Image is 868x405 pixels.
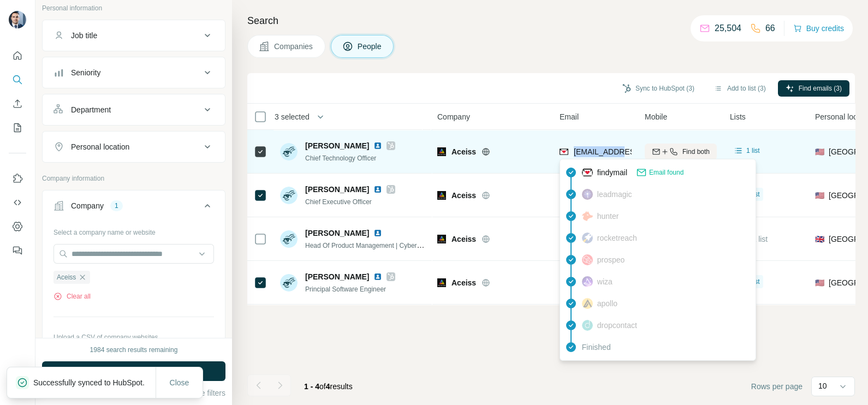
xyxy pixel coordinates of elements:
[582,342,611,353] span: Finished
[42,174,225,183] p: Company information
[170,377,189,388] span: Close
[746,277,760,287] span: 1 list
[247,13,855,28] h4: Search
[33,377,153,388] p: Successfully synced to HubSpot.
[280,274,298,291] img: Avatar
[53,223,214,237] div: Select a company name or website
[746,146,760,156] span: 1 list
[793,21,844,36] button: Buy credits
[574,147,703,156] span: [EMAIL_ADDRESS][DOMAIN_NAME]
[304,382,319,391] span: 1 - 4
[71,104,111,115] div: Department
[373,185,382,194] img: LinkedIn logo
[645,144,717,160] button: Find both
[730,111,746,122] span: Lists
[815,190,824,201] span: 🇺🇸
[582,298,593,309] img: provider apollo logo
[645,111,667,122] span: Mobile
[649,168,683,177] span: Email found
[597,276,613,287] span: wiza
[42,3,225,13] p: Personal information
[815,277,824,288] span: 🇺🇸
[43,22,225,49] button: Job title
[110,201,123,211] div: 1
[818,380,827,391] p: 10
[9,169,26,188] button: Use Surfe on LinkedIn
[53,332,214,342] p: Upload a CSV of company websites.
[280,187,298,204] img: Avatar
[305,184,369,195] span: [PERSON_NAME]
[437,111,470,122] span: Company
[582,167,593,178] img: provider findymail logo
[305,140,369,151] span: [PERSON_NAME]
[9,118,26,138] button: My lists
[305,271,369,282] span: [PERSON_NAME]
[373,229,382,237] img: LinkedIn logo
[715,22,741,35] p: 25,504
[71,67,100,78] div: Seniority
[746,189,760,199] span: 1 list
[71,200,104,211] div: Company
[358,41,383,52] span: People
[326,382,330,391] span: 4
[280,143,298,160] img: Avatar
[9,241,26,260] button: Feedback
[765,22,775,35] p: 66
[799,84,842,93] span: Find emails (3)
[57,272,76,282] span: Aceiss
[597,298,617,309] span: apollo
[560,146,568,157] img: provider findymail logo
[305,241,442,249] span: Head Of Product Management | Cyber Security
[597,211,619,222] span: hunter
[43,193,225,223] button: Company1
[9,70,26,90] button: Search
[597,320,637,331] span: dropcontact
[597,189,632,200] span: leadmagic
[53,291,91,301] button: Clear all
[582,233,593,243] img: provider rocketreach logo
[582,276,593,287] img: provider wiza logo
[42,361,225,381] button: Run search
[582,211,593,221] img: provider hunter logo
[280,230,298,248] img: Avatar
[437,278,446,287] img: Logo of Aceiss
[275,111,310,122] span: 3 selected
[304,382,353,391] span: results
[114,366,153,377] span: Run search
[582,189,593,200] img: provider leadmagic logo
[560,111,579,122] span: Email
[706,80,774,97] button: Add to list (3)
[274,41,314,52] span: Companies
[43,59,225,86] button: Seniority
[9,193,26,212] button: Use Surfe API
[43,134,225,160] button: Personal location
[305,198,372,206] span: Chief Executive Officer
[305,154,376,162] span: Chief Technology Officer
[71,30,97,41] div: Job title
[319,382,326,391] span: of
[815,234,824,245] span: 🇬🇧
[305,285,386,293] span: Principal Software Engineer
[437,191,446,200] img: Logo of Aceiss
[582,254,593,265] img: provider prospeo logo
[437,235,446,243] img: Logo of Aceiss
[71,141,129,152] div: Personal location
[451,190,476,201] span: Aceiss
[597,254,625,265] span: prospeo
[373,272,382,281] img: LinkedIn logo
[162,373,197,392] button: Close
[305,228,369,239] span: [PERSON_NAME]
[582,320,593,331] img: provider dropcontact logo
[815,146,824,157] span: 🇺🇸
[437,147,446,156] img: Logo of Aceiss
[90,345,178,355] div: 1984 search results remaining
[682,147,710,157] span: Find both
[9,217,26,236] button: Dashboard
[451,234,476,245] span: Aceiss
[373,141,382,150] img: LinkedIn logo
[597,167,627,178] span: findymail
[597,233,637,243] span: rocketreach
[9,94,26,114] button: Enrich CSV
[451,146,476,157] span: Aceiss
[451,277,476,288] span: Aceiss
